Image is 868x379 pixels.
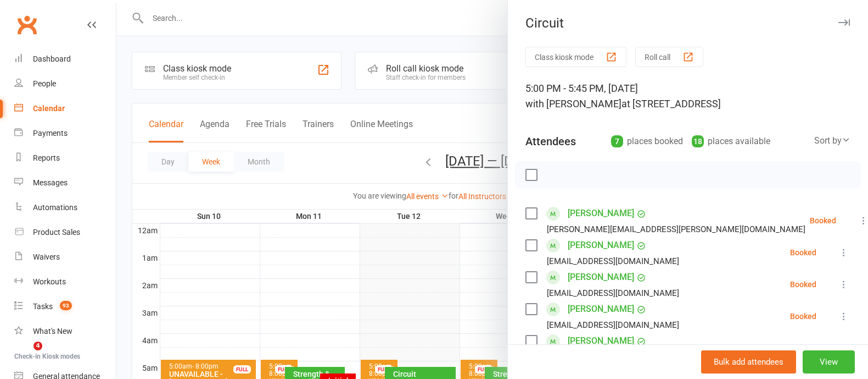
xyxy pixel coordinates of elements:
[33,302,53,311] div: Tasks
[568,268,634,286] a: [PERSON_NAME]
[33,178,68,187] div: Messages
[611,135,623,147] div: 7
[701,350,796,373] button: Bulk add attendees
[611,134,683,149] div: places booked
[33,153,60,162] div: Reports
[621,98,721,109] span: at [STREET_ADDRESS]
[13,11,41,39] a: Clubworx
[14,319,116,344] a: What's New
[525,134,576,149] div: Attendees
[33,252,60,261] div: Waivers
[14,270,116,294] a: Workouts
[14,146,116,171] a: Reports
[11,342,37,368] iframe: Intercom live chat
[14,220,116,245] a: Product Sales
[547,286,679,300] div: [EMAIL_ADDRESS][DOMAIN_NAME]
[692,135,704,147] div: 18
[33,203,77,212] div: Automations
[14,72,116,96] a: People
[508,15,868,31] div: Circuit
[14,195,116,220] a: Automations
[33,342,42,350] span: 4
[547,254,679,268] div: [EMAIL_ADDRESS][DOMAIN_NAME]
[692,134,770,149] div: places available
[790,249,816,256] div: Booked
[33,228,80,237] div: Product Sales
[547,318,679,332] div: [EMAIL_ADDRESS][DOMAIN_NAME]
[814,134,850,148] div: Sort by
[14,294,116,319] a: Tasks 93
[33,54,71,63] div: Dashboard
[14,121,116,146] a: Payments
[568,332,634,350] a: [PERSON_NAME]
[14,245,116,270] a: Waivers
[33,104,65,113] div: Calendar
[33,129,68,138] div: Payments
[803,350,855,373] button: View
[14,171,116,195] a: Messages
[33,327,72,336] div: What's New
[568,205,634,222] a: [PERSON_NAME]
[568,300,634,318] a: [PERSON_NAME]
[790,281,816,288] div: Booked
[525,98,621,109] span: with [PERSON_NAME]
[33,277,66,286] div: Workouts
[525,81,850,112] div: 5:00 PM - 5:45 PM, [DATE]
[547,222,805,237] div: [PERSON_NAME][EMAIL_ADDRESS][PERSON_NAME][DOMAIN_NAME]
[790,312,816,320] div: Booked
[568,237,634,254] a: [PERSON_NAME]
[33,79,56,88] div: People
[60,301,72,310] span: 93
[525,47,626,67] button: Class kiosk mode
[14,96,116,121] a: Calendar
[635,47,703,67] button: Roll call
[810,217,836,224] div: Booked
[14,47,116,72] a: Dashboard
